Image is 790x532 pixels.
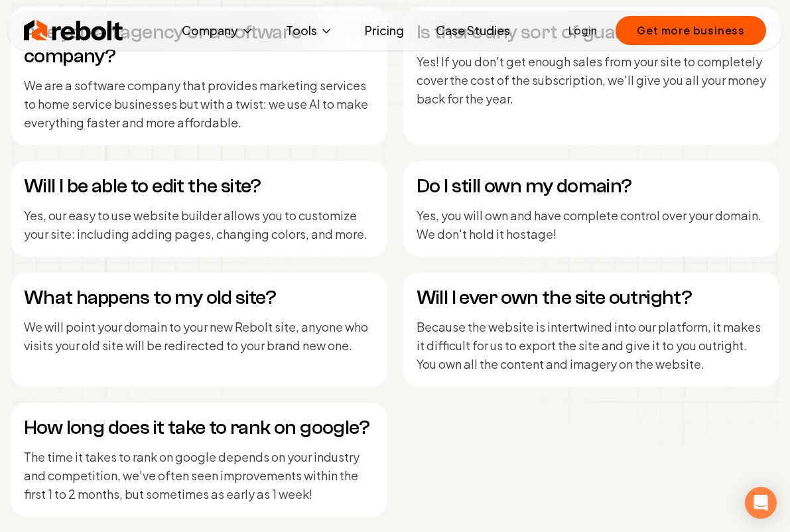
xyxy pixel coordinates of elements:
[275,17,344,44] button: Tools
[24,174,374,198] h4: Will I be able to edit the site?
[354,17,415,44] a: Pricing
[24,17,123,44] img: Rebolt Logo
[24,318,374,355] p: We will point your domain to your new Rebolt site, anyone who visits your old site will be redire...
[425,17,521,44] a: Case Studies
[24,76,374,132] p: We are a software company that provides marketing services to home service businesses but with a ...
[24,448,374,503] p: The time it takes to rank on google depends on your industry and competition, we've often seen im...
[24,206,374,243] p: Yes, our easy to use website builder allows you to customize your site: including adding pages, c...
[417,206,767,243] p: Yes, you will own and have complete control over your domain. We don't hold it hostage!
[24,286,374,310] h4: What happens to my old site?
[417,286,767,310] h4: Will I ever own the site outright?
[24,416,374,440] h4: How long does it take to rank on google?
[417,52,767,108] p: Yes! If you don't get enough sales from your site to completely cover the cost of the subscriptio...
[745,487,777,519] div: Open Intercom Messenger
[417,174,767,198] h4: Do I still own my domain?
[417,318,767,373] p: Because the website is intertwined into our platform, it makes it difficult for us to export the ...
[616,16,766,45] button: Get more business
[171,17,265,44] button: Company
[568,23,597,38] a: Login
